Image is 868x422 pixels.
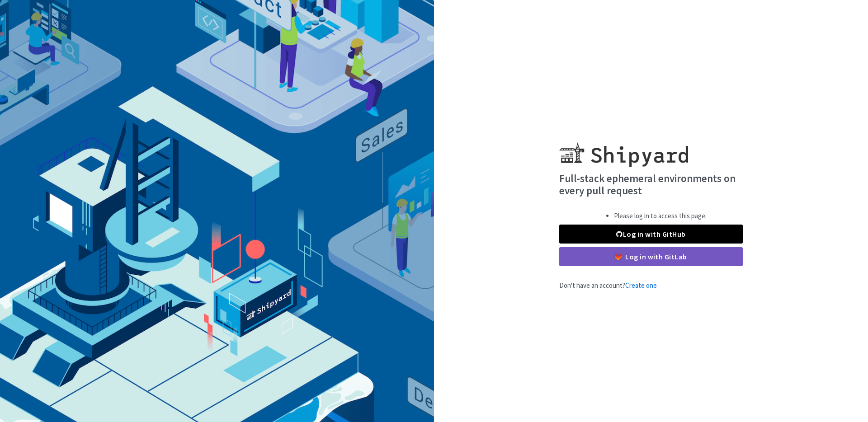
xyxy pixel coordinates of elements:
[615,253,622,260] img: gitlab-color.svg
[559,131,688,167] img: Shipyard logo
[559,225,743,244] a: Log in with GitHub
[559,247,743,266] a: Log in with GitLab
[559,172,743,197] h4: Full-stack ephemeral environments on every pull request
[614,211,707,221] li: Please log in to access this page.
[559,281,657,290] span: Don't have an account?
[625,281,657,290] a: Create one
